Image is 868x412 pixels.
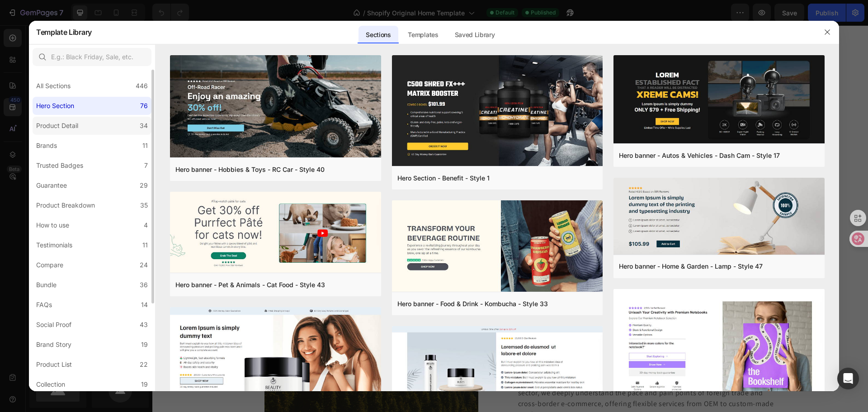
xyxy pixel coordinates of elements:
[448,26,502,44] div: Saved Library
[392,200,603,294] img: hr33.png
[140,359,148,370] div: 22
[141,299,148,310] div: 14
[170,192,381,275] img: hr43.png
[144,160,148,171] div: 7
[140,100,148,111] div: 76
[36,20,92,44] h2: Template Library
[170,307,381,397] img: hr21.png
[366,351,628,395] p: Need a communicative and responsive partner? With deep roots in the B2B sector, we deeply underst...
[837,368,859,389] div: Open Intercom Messenger
[36,240,72,251] div: Testimonials
[619,150,780,161] div: Hero banner - Autos & Vehicles - Dash Cam - Style 17
[33,48,151,66] input: E.g.: Black Friday, Sale, etc.
[36,140,57,151] div: Brands
[175,279,325,290] div: Hero banner - Pet & Animals - Cat Food - Style 43
[392,55,603,168] img: hr1.png
[365,196,629,220] h3: “If you are struggling to find a reliable supplier of wood products, we may be your best answer.”
[613,289,825,408] img: hr38.png
[365,112,629,196] h2: The leading wood products factory built for traders: We understand the market and understand you ...
[175,164,325,175] div: Hero banner - Hobbies & Toys - RC Car - Style 40
[613,178,825,256] img: hr47.png
[36,299,52,310] div: FAQs
[36,319,71,330] div: Social Proof
[36,180,67,191] div: Guarantee
[36,279,57,290] div: Bundle
[36,120,78,131] div: Product Detail
[366,243,628,286] p: Don't want to worry about whether your products meet European, American, Japanese, and Korean sta...
[141,339,148,350] div: 19
[36,200,95,211] div: Product Breakdown
[359,26,398,44] div: Sections
[36,100,74,111] div: Hero Section
[170,55,381,160] img: hr40.png
[140,180,148,191] div: 29
[619,261,763,272] div: Hero banner - Home & Garden - Lamp - Style 47
[140,279,148,290] div: 36
[401,26,445,44] div: Templates
[36,339,71,350] div: Brand Story
[140,260,148,270] div: 24
[142,140,148,151] div: 11
[36,81,71,91] div: All Sections
[141,379,148,390] div: 19
[140,319,148,330] div: 43
[36,220,69,231] div: How to use
[140,120,148,131] div: 34
[366,297,628,341] p: Concerned about our factory's production capacity not meeting the surge in orders? Our 10,000-squ...
[36,379,65,390] div: Collection
[613,55,825,146] img: hr17.png
[36,359,72,370] div: Product List
[36,160,83,171] div: Trusted Badges
[136,81,148,91] div: 446
[140,200,148,211] div: 35
[142,240,148,251] div: 11
[36,260,63,270] div: Compare
[397,173,490,184] div: Hero Section - Benefit - Style 1
[144,220,148,231] div: 4
[397,298,548,309] div: Hero banner - Food & Drink - Kombucha - Style 33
